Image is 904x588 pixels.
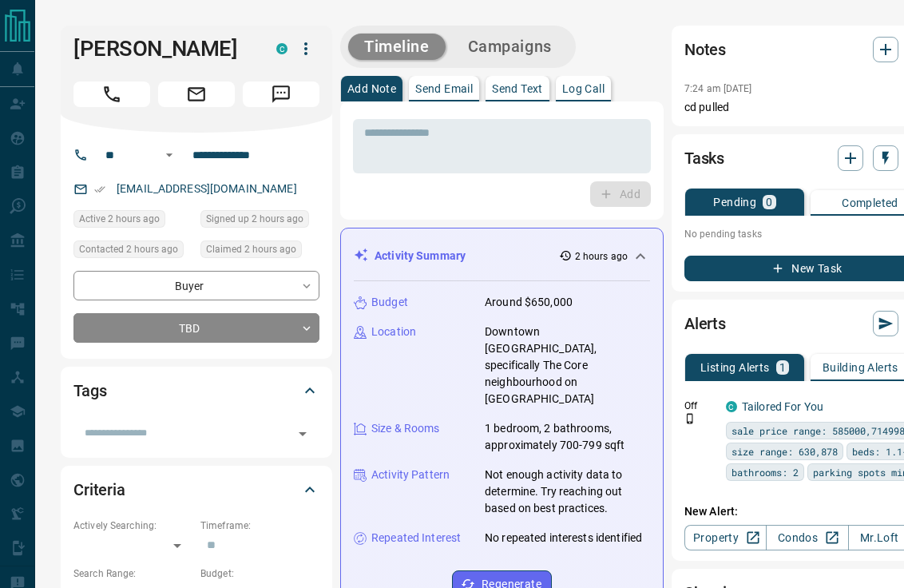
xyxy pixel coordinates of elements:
[117,182,297,195] a: [EMAIL_ADDRESS][DOMAIN_NAME]
[485,467,650,517] p: Not enough activity data to determine. Try reaching out based on best practices.
[742,400,823,413] a: Tailored For You
[726,401,737,412] div: condos.ca
[200,240,319,263] div: Tue Oct 14 2025
[842,197,898,209] p: Completed
[73,81,150,107] span: Call
[347,83,396,94] p: Add Note
[713,197,756,208] p: Pending
[700,362,770,373] p: Listing Alerts
[371,530,461,546] p: Repeated Interest
[684,37,726,62] h2: Notes
[371,294,408,311] p: Budget
[200,518,319,533] p: Timeframe:
[73,518,192,533] p: Actively Searching:
[206,241,296,257] span: Claimed 2 hours ago
[375,248,466,264] p: Activity Summary
[684,311,726,336] h2: Alerts
[73,566,192,581] p: Search Range:
[73,36,252,62] h1: [PERSON_NAME]
[73,471,319,509] div: Criteria
[766,197,772,208] p: 0
[485,324,650,407] p: Downtown [GEOGRAPHIC_DATA], specifically The Core neighbourhood on [GEOGRAPHIC_DATA]
[823,362,898,373] p: Building Alerts
[779,362,786,373] p: 1
[684,83,752,94] p: 7:24 am [DATE]
[485,294,573,311] p: Around $650,000
[354,241,650,271] div: Activity Summary2 hours ago
[371,324,416,340] p: Location
[276,43,287,54] div: condos.ca
[684,145,724,171] h2: Tasks
[73,378,106,403] h2: Tags
[732,443,838,459] span: size range: 630,878
[684,525,767,550] a: Property
[766,525,848,550] a: Condos
[206,211,303,227] span: Signed up 2 hours ago
[485,420,650,454] p: 1 bedroom, 2 bathrooms, approximately 700-799 sqft
[160,145,179,165] button: Open
[200,566,319,581] p: Budget:
[200,210,319,232] div: Tue Oct 14 2025
[684,413,696,424] svg: Push Notification Only
[94,184,105,195] svg: Email Verified
[73,240,192,263] div: Tue Oct 14 2025
[684,399,716,413] p: Off
[79,211,160,227] span: Active 2 hours ago
[371,467,450,483] p: Activity Pattern
[492,83,543,94] p: Send Text
[73,210,192,232] div: Tue Oct 14 2025
[452,34,568,60] button: Campaigns
[371,420,440,437] p: Size & Rooms
[348,34,446,60] button: Timeline
[73,271,319,300] div: Buyer
[79,241,178,257] span: Contacted 2 hours ago
[73,313,319,343] div: TBD
[73,371,319,410] div: Tags
[415,83,473,94] p: Send Email
[291,423,314,445] button: Open
[73,477,125,503] h2: Criteria
[562,83,605,94] p: Log Call
[575,249,628,264] p: 2 hours ago
[158,81,235,107] span: Email
[485,530,642,546] p: No repeated interests identified
[732,464,799,480] span: bathrooms: 2
[243,81,319,107] span: Message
